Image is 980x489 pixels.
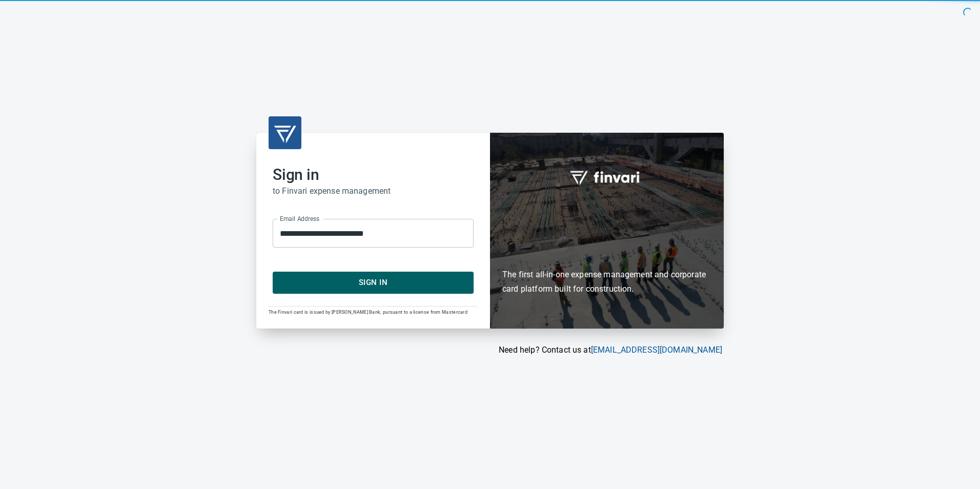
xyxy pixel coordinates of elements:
img: transparent_logo.png [273,120,297,145]
button: Sign In [273,272,474,293]
h6: to Finvari expense management [273,184,474,198]
h2: Sign in [273,166,474,184]
span: The Finvari card is issued by [PERSON_NAME] Bank, pursuant to a license from Mastercard [269,310,467,315]
h6: The first all-in-one expense management and corporate card platform built for construction. [502,208,711,296]
p: Need help? Contact us at [256,344,722,356]
span: Sign In [284,276,462,289]
img: fullword_logo_white.png [568,165,645,189]
a: [EMAIL_ADDRESS][DOMAIN_NAME] [591,345,722,355]
div: Finvari [490,133,724,328]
